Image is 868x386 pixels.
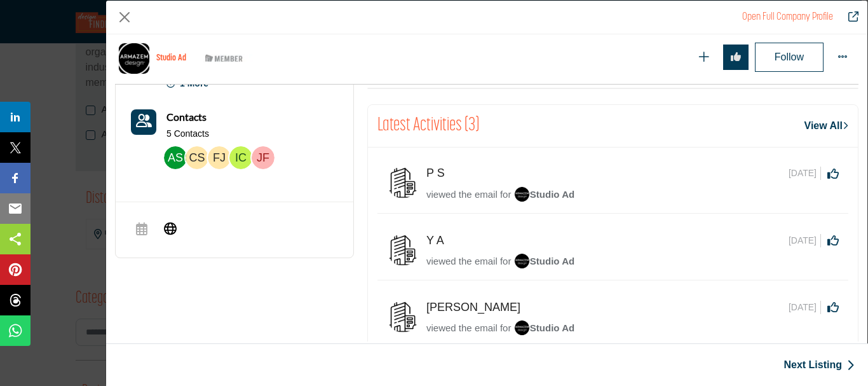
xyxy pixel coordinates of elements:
[166,111,207,123] b: Contacts
[426,301,520,315] h5: [PERSON_NAME]
[387,301,419,333] img: avtar-image
[514,188,574,203] a: imageStudio Ad
[426,234,456,248] h5: Y A
[514,254,574,270] a: imageStudio Ad
[164,146,187,169] img: ahmed s.
[789,301,821,314] span: [DATE]
[118,43,150,74] img: studio-ad logo
[514,321,574,337] a: imageStudio Ad
[514,320,530,336] img: image
[742,12,833,22] a: Redirect to studio-ad
[387,234,419,266] img: avtar-image
[827,168,839,179] i: Click to Like this activity
[196,51,253,67] img: ASID Members
[804,118,848,134] a: View All
[166,128,209,141] a: 5 Contacts
[426,256,511,266] span: viewed the email for
[252,146,275,169] img: Jonatas F.
[426,189,511,200] span: viewed the email for
[377,114,479,137] h2: Latest Activities (3)
[839,10,858,25] a: Redirect to studio-ad
[827,301,839,313] i: Click to Like this activity
[514,256,574,266] span: Studio Ad
[229,146,252,169] img: Isabella C.
[514,189,574,200] span: Studio Ad
[514,322,574,333] span: Studio Ad
[156,53,186,64] h1: Studio Ad
[426,167,456,181] h5: P S
[387,167,419,198] img: avtar-image
[783,357,855,373] a: Next Listing
[186,146,208,169] img: Camila S.
[789,234,821,247] span: [DATE]
[115,8,134,27] button: Close
[166,73,208,99] p: 1 More
[830,45,855,70] button: More Options
[514,253,530,269] img: image
[166,109,207,125] a: Contacts
[827,235,839,246] i: Click to Like this activity
[208,146,231,169] img: Frank J.
[755,43,824,72] button: Follow
[131,109,156,135] button: Contact-Employee Icon
[789,167,821,180] span: [DATE]
[514,186,530,202] img: image
[131,109,156,135] a: Link of redirect to contact page
[426,322,511,333] span: viewed the email for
